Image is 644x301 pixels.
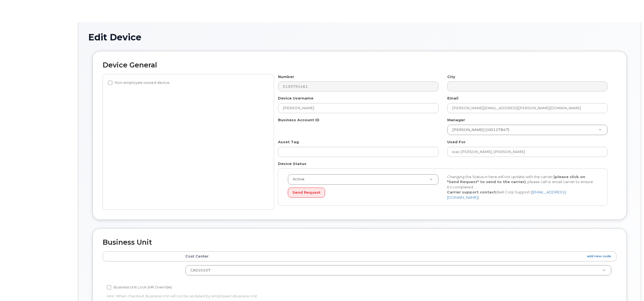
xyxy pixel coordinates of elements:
[103,239,616,246] h2: Business Unit
[449,127,509,132] span: [PERSON_NAME] (100127847)
[447,139,466,145] label: Used For
[278,139,299,145] label: Asset Tag
[103,61,616,69] h2: Device General
[108,79,169,86] label: Non-employee owned device
[107,285,111,290] input: Business Unit Lock (HR Override)
[288,174,438,185] a: Active
[107,284,172,291] label: Business Unit Lock (HR Override)
[278,161,306,166] label: Device Status
[587,254,611,259] a: add new code
[289,177,304,182] span: Active
[447,190,566,200] a: [EMAIL_ADDRESS][DOMAIN_NAME]
[278,117,319,123] label: Business Account ID
[447,117,465,123] label: Manager
[278,96,313,101] label: Device Username
[443,174,602,200] div: Changing the Status in here will not update with the carrier, , please call or email carrier to e...
[278,74,294,79] label: Number
[108,81,112,85] input: Non-employee owned device
[186,265,611,275] a: CA010107
[447,74,455,79] label: City
[107,293,441,299] p: Hint: When checked, Business Unit will not be updated by employee's Business Unit
[448,125,607,135] a: [PERSON_NAME] (100127847)
[447,190,497,194] strong: Carrier support contact:
[190,268,210,272] span: CA010107
[288,188,325,198] button: Send Request
[88,32,631,42] h1: Edit Device
[447,96,458,101] label: Email
[180,251,616,261] th: Cost Center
